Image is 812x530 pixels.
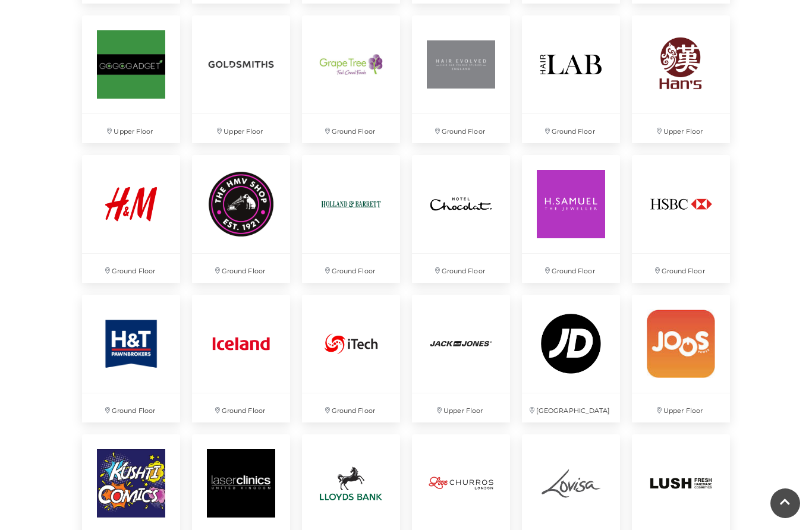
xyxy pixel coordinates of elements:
p: Ground Floor [302,393,400,422]
p: Ground Floor [412,114,510,143]
a: Upper Floor [76,10,186,149]
a: Upper Floor [186,10,296,149]
p: Ground Floor [302,114,400,143]
p: Ground Floor [412,254,510,283]
p: Upper Floor [192,114,290,143]
p: Ground Floor [192,254,290,283]
a: Ground Floor [516,149,626,289]
a: Ground Floor [296,10,406,149]
p: Ground Floor [632,254,730,283]
a: Ground Floor [626,149,736,289]
a: Upper Floor [626,10,736,149]
a: Hair Evolved at Festival Place, Basingstoke Ground Floor [406,10,516,149]
a: Ground Floor [406,149,516,289]
a: Ground Floor [76,289,186,428]
a: Ground Floor [296,149,406,289]
p: Ground Floor [82,393,180,422]
a: Upper Floor [626,289,736,428]
a: Ground Floor [516,10,626,149]
img: Hair Evolved at Festival Place, Basingstoke [412,15,510,113]
a: [GEOGRAPHIC_DATA] [516,289,626,428]
a: Ground Floor [76,149,186,289]
a: Ground Floor [186,289,296,428]
p: Upper Floor [632,114,730,143]
p: Ground Floor [82,254,180,283]
p: Upper Floor [632,393,730,422]
a: Upper Floor [406,289,516,428]
p: Ground Floor [522,114,620,143]
p: Ground Floor [522,254,620,283]
p: Upper Floor [82,114,180,143]
p: Ground Floor [302,254,400,283]
a: Ground Floor [296,289,406,428]
p: [GEOGRAPHIC_DATA] [522,393,620,422]
p: Ground Floor [192,393,290,422]
p: Upper Floor [412,393,510,422]
a: Ground Floor [186,149,296,289]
